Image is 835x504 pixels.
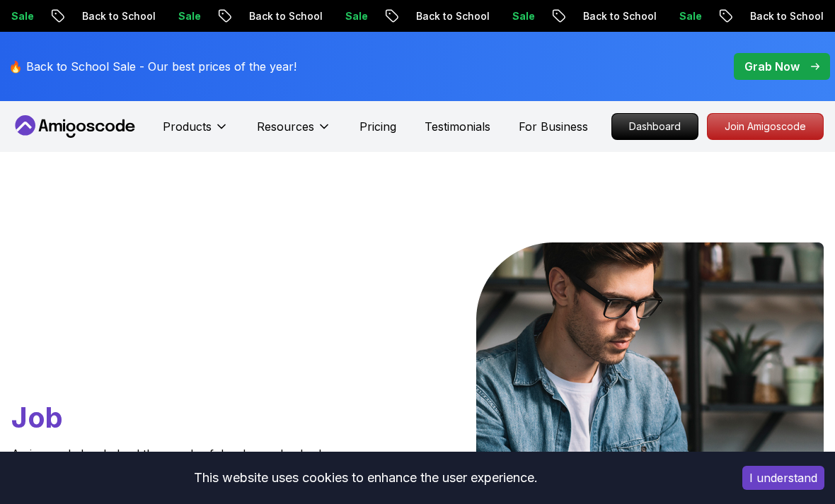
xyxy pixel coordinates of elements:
[359,118,396,135] a: Pricing
[732,9,828,23] p: Back to School
[744,58,800,75] p: Grab Now
[11,242,337,437] h1: Go From Learning to Hired: Master Java, Spring Boot & Cloud Skills That Get You the
[327,9,372,23] p: Sale
[231,9,327,23] p: Back to School
[612,114,698,139] p: Dashboard
[11,462,721,493] div: This website uses cookies to enhance the user experience.
[257,118,331,146] button: Resources
[742,466,824,490] button: Accept cookies
[8,58,296,75] p: 🔥 Back to School Sale - Our best prices of the year!
[163,118,212,135] p: Products
[160,9,205,23] p: Sale
[565,9,661,23] p: Back to School
[611,113,698,140] a: Dashboard
[257,118,314,135] p: Resources
[11,400,63,435] span: Job
[425,118,490,135] a: Testimonials
[494,9,539,23] p: Sale
[163,118,229,146] button: Products
[708,114,823,139] p: Join Amigoscode
[707,113,824,140] a: Join Amigoscode
[64,9,160,23] p: Back to School
[661,9,706,23] p: Sale
[398,9,494,23] p: Back to School
[519,118,588,135] a: For Business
